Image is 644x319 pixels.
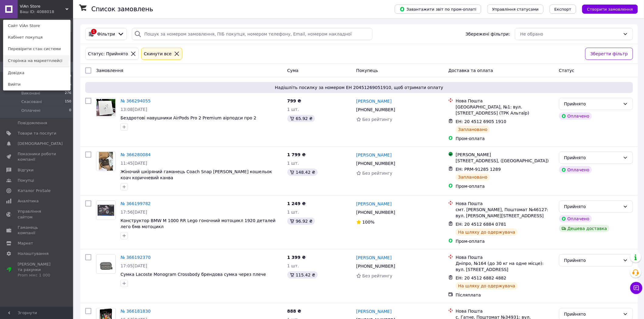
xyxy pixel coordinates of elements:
[559,68,575,73] span: Статус
[143,50,173,57] div: Cкинути все
[564,311,621,317] div: Прийнято
[356,308,392,314] a: [PERSON_NAME]
[96,99,115,116] img: Фото товару
[88,84,631,91] span: Надішліть посилку за номером ЕН 20451269051910, щоб отримати оплату
[91,5,153,13] h1: Список замовлень
[456,201,554,207] div: Нова Пошта
[121,272,266,277] a: Сумка Lacoste Monogram Crossbody брендова сумка через плече
[287,107,299,112] span: 1 шт.
[20,4,65,9] span: ViAn Store
[355,208,397,217] div: [PHONE_NUMBER]
[287,271,318,279] div: 115.42 ₴
[362,273,393,278] span: Без рейтингу
[97,31,115,37] span: Фільтри
[3,79,70,90] a: Вийти
[121,161,147,166] span: 11:45[DATE]
[576,6,638,11] a: Створити замовлення
[287,161,299,166] span: 1 шт.
[395,5,481,14] button: Завантажити звіт по пром-оплаті
[96,152,116,171] a: Фото товару
[587,7,633,12] span: Створити замовлення
[121,201,151,206] a: № 366199782
[99,255,113,273] img: Фото товару
[121,309,151,314] a: № 366181830
[121,255,151,260] a: № 366192370
[520,31,621,37] div: Не обрано
[590,50,628,57] span: Зберегти фільтр
[96,201,115,220] img: Фото товару
[456,254,554,260] div: Нова Пошта
[3,43,70,55] a: Перевірити стан системи
[559,215,592,222] div: Оплачено
[18,131,56,136] span: Товари та послуги
[287,98,301,103] span: 799 ₴
[456,238,554,244] div: Пром-оплата
[21,108,40,113] span: Оплачені
[3,32,70,43] a: Кабінет покупця
[448,68,493,73] span: Доставка та оплата
[287,152,306,157] span: 1 799 ₴
[356,98,392,104] a: [PERSON_NAME]
[96,254,116,274] a: Фото товару
[3,67,70,79] a: Довідка
[121,152,151,157] a: № 366280084
[18,120,47,126] span: Повідомлення
[121,98,151,103] a: № 366294055
[18,167,33,173] span: Відгуки
[564,154,621,161] div: Прийнято
[287,263,299,268] span: 1 шт.
[121,218,276,229] a: Конструктор BMW M 1000 RR Lego гоночний мотоцикл 1920 деталей лего бмв мотоцикл
[456,135,554,142] div: Пром-оплата
[559,112,592,120] div: Оплачено
[456,292,554,298] div: Післяплата
[96,98,116,117] a: Фото товару
[21,91,40,96] span: Виконані
[356,152,392,158] a: [PERSON_NAME]
[456,104,554,116] div: [GEOGRAPHIC_DATA], №1: вул. [STREET_ADDRESS] (ТРК Альтаїр)
[456,152,554,158] div: [PERSON_NAME]
[121,169,272,180] a: Жіночий шкіряний гаманець Coach Snap [PERSON_NAME] кошельок коач коричневий канва
[121,263,147,268] span: 17:05[DATE]
[21,99,42,105] span: Скасовані
[287,68,299,73] span: Cума
[564,257,621,264] div: Прийнято
[550,5,576,14] button: Експорт
[18,209,56,220] span: Управління сайтом
[287,218,315,225] div: 96.92 ₴
[456,282,518,290] div: На шляху до одержувача
[132,28,373,40] input: Пошук за номером замовлення, ПІБ покупця, номером телефону, Email, номером накладної
[456,173,490,181] div: Заплановано
[456,126,490,133] div: Заплановано
[287,210,299,214] span: 1 шт.
[456,98,554,104] div: Нова Пошта
[564,101,621,107] div: Прийнято
[400,6,476,12] span: Завантажити звіт по пром-оплаті
[287,169,318,176] div: 148.42 ₴
[18,241,33,246] span: Маркет
[466,31,510,37] span: Збережені фільтри:
[456,228,518,236] div: На шляху до одержувача
[3,20,70,32] a: Сайт ViAn Store
[356,201,392,207] a: [PERSON_NAME]
[18,141,63,146] span: [DEMOGRAPHIC_DATA]
[362,220,375,225] span: 100%
[121,115,257,120] span: Бездротові навушники AirPods Pro 2 Premium аірподси про 2
[456,308,554,314] div: Нова Пошта
[287,115,315,122] div: 65.92 ₴
[69,108,71,113] span: 0
[362,171,393,176] span: Без рейтингу
[96,68,123,73] span: Замовлення
[20,9,45,15] div: Ваш ID: 4088018
[356,255,392,261] a: [PERSON_NAME]
[492,7,539,12] span: Управління статусами
[355,159,397,168] div: [PHONE_NUMBER]
[18,198,39,204] span: Аналітика
[559,166,592,173] div: Оплачено
[456,207,554,219] div: смт. [PERSON_NAME], Поштомат №46127: вул. [PERSON_NAME][STREET_ADDRESS]
[555,7,572,12] span: Експорт
[487,5,544,14] button: Управління статусами
[87,50,129,57] div: Статус: Прийнято
[559,225,610,232] div: Дешева доставка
